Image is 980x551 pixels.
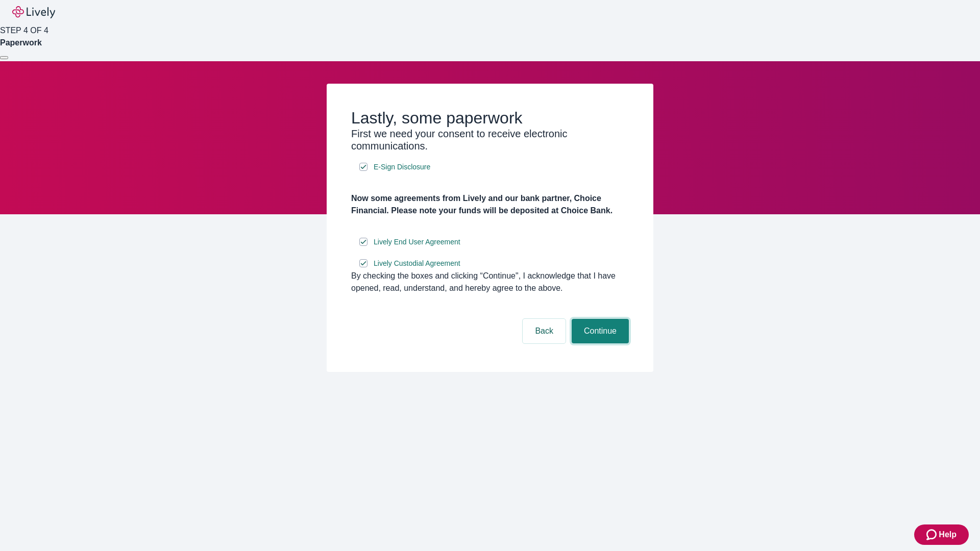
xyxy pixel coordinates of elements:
h4: Now some agreements from Lively and our bank partner, Choice Financial. Please note your funds wi... [351,192,629,217]
span: Lively Custodial Agreement [374,258,460,269]
a: e-sign disclosure document [372,236,462,248]
button: Continue [572,319,629,343]
a: e-sign disclosure document [372,161,432,173]
div: By checking the boxes and clicking “Continue", I acknowledge that I have opened, read, understand... [351,270,629,294]
h2: Lastly, some paperwork [351,108,629,128]
span: Help [939,529,957,541]
button: Back [523,319,566,343]
span: Lively End User Agreement [374,237,460,247]
a: e-sign disclosure document [372,257,462,270]
button: Zendesk support iconHelp [914,524,969,545]
span: E-Sign Disclosure [374,162,430,172]
svg: Zendesk support icon [926,529,939,541]
h3: First we need your consent to receive electronic communications. [351,128,629,152]
img: Lively [12,6,55,18]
